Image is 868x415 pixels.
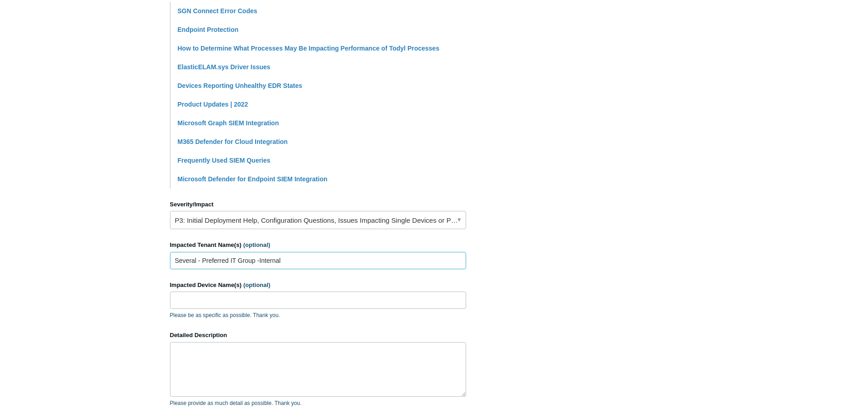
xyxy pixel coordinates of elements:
a: Microsoft Graph SIEM Integration [178,119,279,127]
a: P3: Initial Deployment Help, Configuration Questions, Issues Impacting Single Devices or Past Out... [170,211,466,229]
label: Impacted Device Name(s) [170,281,466,290]
a: ElasticELAM.sys Driver Issues [178,63,271,71]
a: Microsoft Defender for Endpoint SIEM Integration [178,175,328,183]
a: M365 Defender for Cloud Integration [178,138,288,145]
p: Please provide as much detail as possible. Thank you. [170,399,466,407]
span: (optional) [243,282,270,288]
a: SGN Connect Error Codes [178,7,257,15]
label: Impacted Tenant Name(s) [170,241,466,250]
label: Severity/Impact [170,200,466,209]
a: Endpoint Protection [178,26,239,33]
label: Detailed Description [170,331,466,340]
p: Please be as specific as possible. Thank you. [170,311,466,319]
a: How to Determine What Processes May Be Impacting Performance of Todyl Processes [178,45,440,52]
a: Devices Reporting Unhealthy EDR States [178,82,303,89]
a: Product Updates | 2022 [178,101,248,108]
span: (optional) [243,241,270,248]
a: Frequently Used SIEM Queries [178,157,271,164]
